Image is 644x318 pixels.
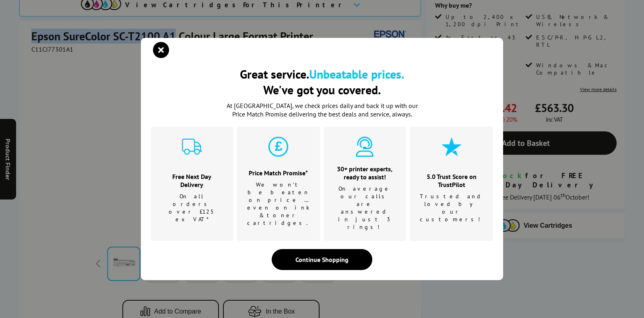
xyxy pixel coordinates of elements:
[334,165,396,181] h3: 30+ printer experts, ready to assist!
[247,181,310,227] p: We won't be beaten on price …even on ink & toner cartridges.
[272,249,372,270] div: Continue Shopping
[221,102,423,118] p: At [GEOGRAPHIC_DATA], we check prices daily and back it up with our Price Match Promise deliverin...
[247,169,310,177] h3: Price Match Promise*
[420,173,483,189] h3: 5.0 Trust Score on TrustPilot
[442,137,462,157] img: star-cyan.svg
[309,66,404,82] b: Unbeatable prices.
[355,137,375,157] img: expert-cyan.svg
[161,193,223,223] p: On all orders over £125 ex VAT*
[161,173,223,189] h3: Free Next Day Delivery
[334,185,396,231] p: On average our calls are answered in just 3 rings!
[420,193,483,223] p: Trusted and loved by our customers!
[268,137,289,157] img: price-promise-cyan.svg
[182,137,202,157] img: delivery-cyan.svg
[155,44,167,56] button: close modal
[151,66,493,98] h2: Great service. We've got you covered.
